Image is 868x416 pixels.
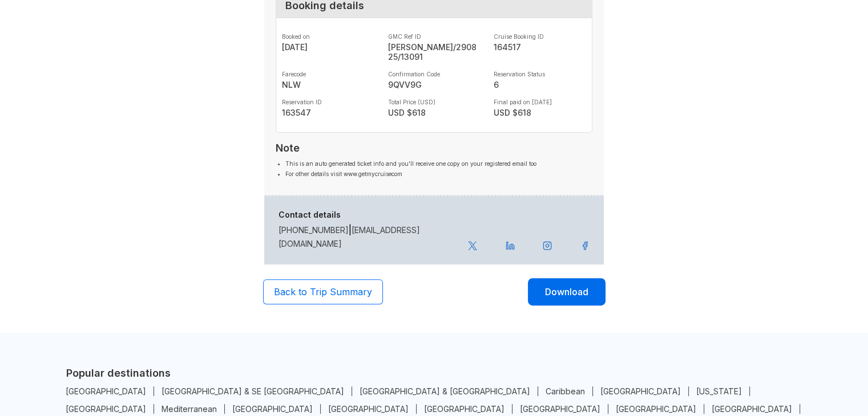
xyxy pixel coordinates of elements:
[494,42,586,52] strong: 164517
[58,404,154,414] a: [GEOGRAPHIC_DATA]
[352,386,538,396] a: [GEOGRAPHIC_DATA] & [GEOGRAPHIC_DATA]
[417,404,512,414] a: [GEOGRAPHIC_DATA]
[689,386,750,396] a: [US_STATE]
[282,33,374,40] label: Booked on
[278,210,454,220] h6: Contact details
[704,404,800,414] a: [GEOGRAPHIC_DATA]
[388,80,481,89] strong: 9QVV9G
[388,42,481,62] strong: [PERSON_NAME]/290825/13091
[278,225,349,235] a: [PHONE_NUMBER]
[388,108,481,117] strong: USD $ 618
[494,33,586,40] label: Cruise Booking ID
[545,285,588,299] span: Download
[263,279,383,304] button: Back to Trip Summary
[272,210,461,250] div: |
[494,80,586,89] strong: 6
[608,404,704,414] a: [GEOGRAPHIC_DATA]
[512,404,608,414] a: [GEOGRAPHIC_DATA]
[282,99,374,105] label: Reservation ID
[154,386,352,396] a: [GEOGRAPHIC_DATA] & SE [GEOGRAPHIC_DATA]
[282,42,374,52] strong: [DATE]
[388,71,481,78] label: Confirmation Code
[494,71,586,78] label: Reservation Status
[282,71,374,78] label: Farecode
[58,386,154,396] a: [GEOGRAPHIC_DATA]
[66,367,802,379] h5: Popular destinations
[154,404,225,414] a: Mediterranean
[388,99,481,105] label: Total Price (USD)
[282,108,374,117] strong: 163547
[494,108,586,117] strong: USD $ 618
[494,99,586,105] label: Final paid on [DATE]
[282,80,374,89] strong: NLW
[276,142,592,154] h3: Note
[538,386,593,396] a: Caribbean
[528,278,605,305] button: Download
[388,33,481,40] label: GMC Ref ID
[321,404,417,414] a: [GEOGRAPHIC_DATA]
[225,404,321,414] a: [GEOGRAPHIC_DATA]
[285,158,592,169] li: This is an auto generated ticket info and you’ll receive one copy on your registered email too
[593,386,689,396] a: [GEOGRAPHIC_DATA]
[285,169,592,179] li: For other details visit www.getmycruisecom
